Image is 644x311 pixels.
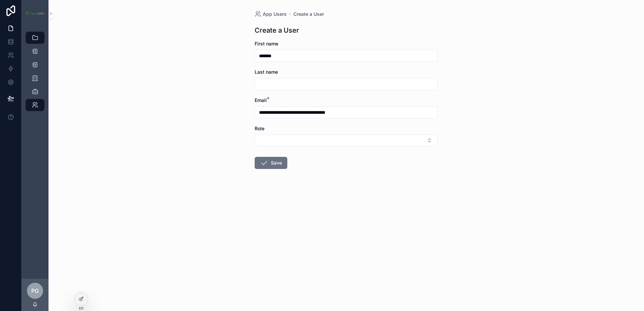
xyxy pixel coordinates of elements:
span: First name [255,41,278,46]
button: Save [255,157,287,169]
a: Create a User [293,11,324,18]
div: scrollable content [22,27,49,120]
span: Role [255,126,264,131]
span: Email [255,97,267,103]
span: PG [31,287,39,295]
a: App Users [255,11,287,18]
span: Last name [255,69,278,75]
h1: Create a User [255,26,299,35]
span: App Users [263,11,287,18]
button: Select Button [255,135,438,146]
img: App logo [26,12,44,15]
